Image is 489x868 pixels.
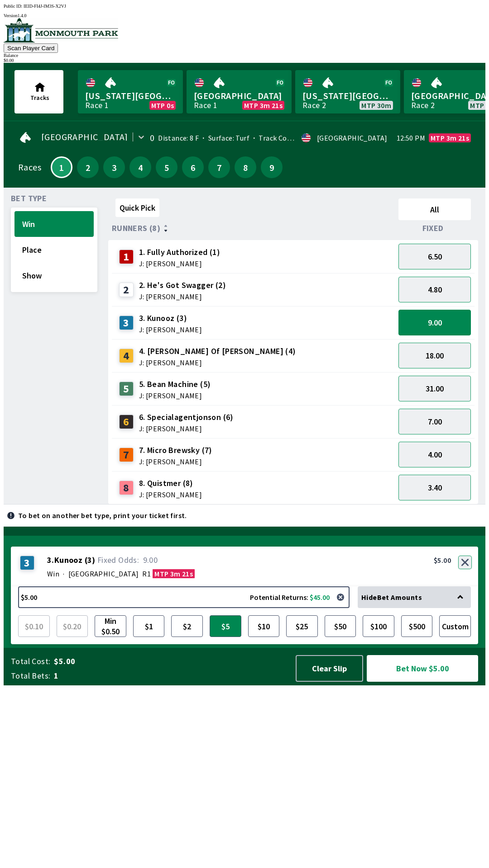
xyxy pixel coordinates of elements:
div: 2 [119,283,134,297]
span: Tracks [30,94,49,102]
span: 31.00 [426,383,444,394]
span: Bet Type [11,195,47,202]
span: 3.40 [428,482,442,493]
span: Hide Bet Amounts [361,593,422,602]
span: J: [PERSON_NAME] [139,260,220,267]
span: $25 [288,618,316,635]
span: J: [PERSON_NAME] [139,326,202,333]
div: Runners (8) [112,224,395,233]
span: 1 [54,165,69,170]
button: Win [14,211,94,237]
div: Race 2 [411,102,435,109]
img: venue logo [4,18,118,42]
span: Bet Now $5.00 [374,663,470,674]
div: 1 [119,250,134,264]
span: Surface: Turf [199,133,249,142]
button: 18.00 [398,343,471,368]
span: ( 3 ) [85,556,96,565]
div: Race 1 [194,102,217,109]
span: $5.00 [54,656,287,667]
span: 4. [PERSON_NAME] Of [PERSON_NAME] (4) [139,345,296,357]
a: [US_STATE][GEOGRAPHIC_DATA]Race 1MTP 0s [78,70,183,113]
button: $5 [210,615,241,637]
span: 1. Fully Authorized (1) [139,246,220,258]
button: Show [14,263,94,288]
span: 3. Kunooz (3) [139,312,202,324]
span: IEID-FI4J-IM3S-X2VJ [24,4,66,9]
button: 6 [182,156,204,178]
button: 9.00 [398,310,471,335]
div: Race 1 [85,102,109,109]
button: 1 [51,156,72,178]
button: 2 [77,156,99,178]
button: Place [14,237,94,263]
span: 2. He's Got Swagger (2) [139,279,226,291]
span: 3 [105,164,123,170]
button: 4.00 [398,442,471,467]
a: [GEOGRAPHIC_DATA]Race 1MTP 3m 21s [187,70,292,113]
span: Min $0.50 [97,618,124,635]
div: 4 [119,349,134,363]
span: MTP 0s [151,102,174,109]
span: 9.00 [143,555,158,565]
span: Win [47,569,59,578]
span: 6 [184,164,201,170]
div: Public ID: [4,4,485,9]
span: All [403,204,467,215]
span: 3 . [47,556,54,565]
div: Version 1.4.0 [4,13,485,18]
span: 9 [263,164,280,170]
button: $2 [171,615,203,637]
span: $10 [250,618,278,635]
button: Min $0.50 [95,615,126,637]
div: Fixed [395,224,475,233]
span: Fixed [422,225,444,232]
span: J: [PERSON_NAME] [139,392,211,399]
button: 6.50 [398,244,471,269]
button: 7 [208,156,230,178]
div: 8 [119,481,134,495]
span: Track Condition: Firm [249,133,329,142]
button: 4.80 [398,277,471,302]
span: Total Cost: [11,656,50,667]
span: · [63,569,64,578]
span: $2 [173,618,201,635]
span: J: [PERSON_NAME] [139,425,234,432]
button: Scan Player Card [4,43,58,53]
span: 6.50 [428,251,442,262]
div: 3 [119,316,134,330]
div: $ 0.00 [4,58,485,63]
span: J: [PERSON_NAME] [139,359,296,366]
button: $5.00Potential Returns: $45.00 [18,586,350,608]
div: 5 [119,382,134,396]
span: MTP 30m [361,102,391,109]
span: 5. Bean Machine (5) [139,378,211,390]
div: Balance [4,53,485,58]
span: 7.00 [428,416,442,427]
span: MTP 3m 21s [154,569,193,578]
div: $5.00 [434,556,451,565]
button: $50 [325,615,356,637]
span: $50 [327,618,354,635]
button: 9 [261,156,283,178]
span: R1 [142,569,151,578]
span: Show [22,270,86,281]
div: 7 [119,448,134,462]
span: Place [22,245,86,255]
span: 9.00 [428,317,442,328]
span: J: [PERSON_NAME] [139,458,212,465]
span: $100 [365,618,392,635]
button: $1 [133,615,165,637]
a: [US_STATE][GEOGRAPHIC_DATA]Race 2MTP 30m [295,70,400,113]
span: 7. Micro Brewsky (7) [139,444,212,456]
span: 7 [211,164,228,170]
button: 3.40 [398,475,471,500]
button: 5 [156,156,177,178]
button: Bet Now $5.00 [367,655,478,682]
button: Clear Slip [296,655,363,682]
div: 6 [119,415,134,429]
span: Clear Slip [304,663,355,674]
span: 5 [158,164,175,170]
span: [GEOGRAPHIC_DATA] [68,569,139,578]
button: Custom [439,615,471,637]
